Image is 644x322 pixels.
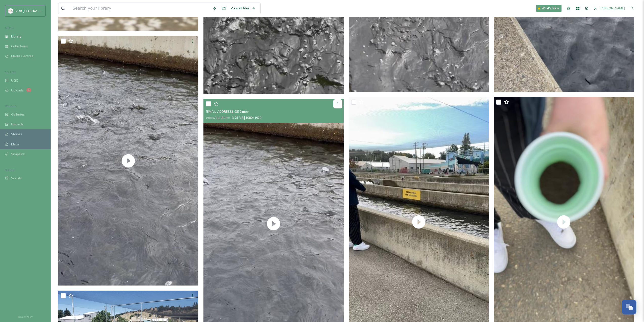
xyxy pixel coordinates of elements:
span: SOCIALS [5,168,15,172]
button: Open Chat [622,300,636,314]
input: Search your library [70,3,210,14]
span: video/quicktime | 3.75 MB | 1080 x 1920 [206,115,261,120]
span: [PERSON_NAME] [600,6,625,10]
span: Galleries [11,112,25,117]
span: Media Centres [11,54,33,59]
span: Maps [11,142,19,147]
span: SnapLink [11,152,25,157]
a: Privacy Policy [18,313,33,319]
a: View all files [228,3,258,13]
span: Library [11,34,21,39]
span: COLLECT [5,70,16,74]
span: MEDIA [5,26,14,30]
span: Socials [11,176,22,181]
a: [PERSON_NAME] [591,3,627,13]
span: [EMAIL_ADDRESS]_9850.mov [206,109,248,114]
span: Uploads [11,88,24,93]
span: UGC [11,78,18,83]
div: 1 [26,88,31,92]
img: thumbnail [58,36,198,286]
img: images.png [8,8,13,13]
span: Stories [11,132,22,137]
span: Embeds [11,122,24,127]
span: Visit [GEOGRAPHIC_DATA][PERSON_NAME] [16,8,80,13]
a: What's New [536,5,562,12]
span: Privacy Policy [18,315,33,318]
span: Collections [11,44,28,49]
span: WIDGETS [5,104,17,108]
